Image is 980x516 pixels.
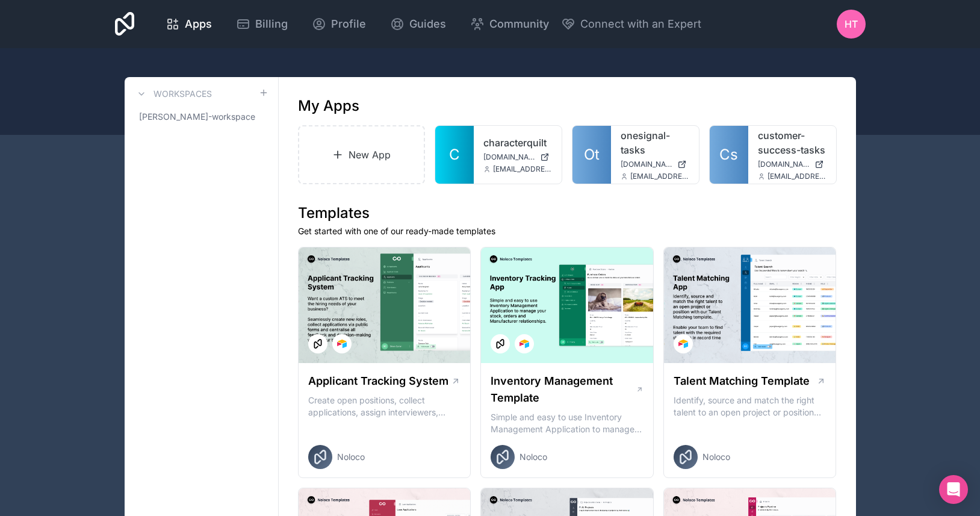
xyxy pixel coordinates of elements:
span: [EMAIL_ADDRESS][DOMAIN_NAME] [768,172,826,181]
span: Connect with an Expert [580,16,701,33]
span: Apps [185,16,212,33]
a: Billing [226,11,297,37]
span: [DOMAIN_NAME] [758,160,810,169]
a: C [435,126,474,184]
a: onesignal-tasks [621,128,689,157]
p: Simple and easy to use Inventory Management Application to manage your stock, orders and Manufact... [491,411,644,435]
p: Create open positions, collect applications, assign interviewers, centralise candidate feedback a... [308,394,461,418]
img: Airtable Logo [519,339,529,349]
a: customer-success-tasks [758,128,826,157]
div: Open Intercom Messenger [939,475,968,504]
a: New App [298,125,426,184]
a: Community [461,11,559,37]
span: [PERSON_NAME]-workspace [139,111,255,123]
a: [DOMAIN_NAME] [483,152,552,162]
span: [DOMAIN_NAME] [483,152,535,162]
span: C [449,145,460,164]
a: characterquilt [483,135,552,150]
img: Airtable Logo [678,339,688,349]
p: Get started with one of our ready-made templates [298,225,837,237]
a: Workspaces [134,87,212,101]
h1: Talent Matching Template [674,373,810,390]
span: [EMAIL_ADDRESS][DOMAIN_NAME] [630,172,689,181]
span: Community [489,16,549,33]
span: Noloco [702,451,730,463]
h1: Applicant Tracking System [308,373,448,390]
p: Identify, source and match the right talent to an open project or position with our Talent Matchi... [674,394,826,418]
span: [DOMAIN_NAME] [621,160,672,169]
span: Noloco [337,451,365,463]
a: [PERSON_NAME]-workspace [134,106,268,128]
a: Apps [156,11,222,37]
a: Ot [572,126,611,184]
span: HT [845,17,858,31]
h1: Inventory Management Template [491,373,635,406]
span: Noloco [519,451,547,463]
a: Profile [302,11,376,37]
a: Guides [380,11,456,37]
span: Profile [331,16,366,33]
a: [DOMAIN_NAME] [621,160,689,169]
button: Connect with an Expert [561,16,701,33]
a: [DOMAIN_NAME] [758,160,826,169]
h3: Workspaces [154,88,212,100]
span: Guides [409,16,446,33]
img: Airtable Logo [337,339,347,349]
h1: Templates [298,204,837,223]
span: Cs [719,145,738,164]
h1: My Apps [298,96,359,116]
a: Cs [710,126,748,184]
span: [EMAIL_ADDRESS][DOMAIN_NAME] [493,164,552,174]
span: Ot [584,145,600,164]
span: Billing [255,16,288,33]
